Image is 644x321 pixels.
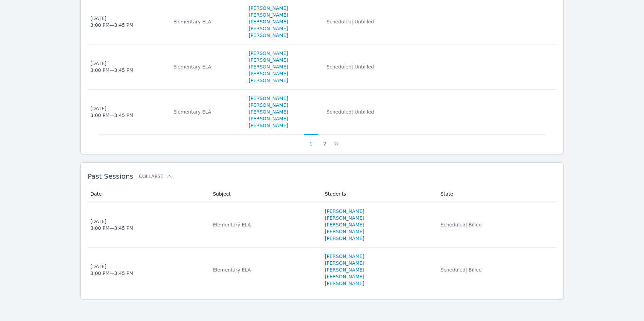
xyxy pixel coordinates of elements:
a: [PERSON_NAME] [325,273,364,280]
tr: [DATE]3:00 PM—3:45 PMElementary ELA[PERSON_NAME][PERSON_NAME][PERSON_NAME][PERSON_NAME][PERSON_NA... [88,44,556,89]
div: [DATE] 3:00 PM — 3:45 PM [90,263,133,277]
span: Scheduled | Unbilled [327,109,374,115]
a: [PERSON_NAME] [325,260,364,266]
div: Elementary ELA [173,63,241,70]
a: [PERSON_NAME] [249,5,288,12]
a: [PERSON_NAME] [325,235,364,242]
a: [PERSON_NAME] [325,228,364,235]
a: [PERSON_NAME] [249,77,288,84]
a: [PERSON_NAME] [249,63,288,70]
div: [DATE] 3:00 PM — 3:45 PM [90,218,133,232]
a: [PERSON_NAME] [249,70,288,77]
tr: [DATE]3:00 PM—3:45 PMElementary ELA[PERSON_NAME][PERSON_NAME][PERSON_NAME][PERSON_NAME][PERSON_NA... [88,247,556,292]
div: Elementary ELA [173,108,241,115]
a: [PERSON_NAME] [249,12,288,18]
div: [DATE] 3:00 PM — 3:45 PM [90,60,133,74]
a: [PERSON_NAME] [249,95,288,102]
a: [PERSON_NAME] [249,108,288,115]
a: [PERSON_NAME] [249,50,288,57]
a: [PERSON_NAME] [325,221,364,228]
a: [PERSON_NAME] [249,122,288,129]
div: Elementary ELA [213,221,317,228]
th: Students [321,186,437,202]
button: 2 [318,134,332,147]
div: Elementary ELA [213,266,317,273]
div: [DATE] 3:00 PM — 3:45 PM [90,105,133,119]
a: [PERSON_NAME] [325,215,364,221]
span: Scheduled | Billed [441,222,482,227]
span: Scheduled | Unbilled [327,19,374,24]
a: [PERSON_NAME] [249,57,288,63]
button: Collapse [139,173,173,180]
a: [PERSON_NAME] [325,280,364,287]
th: State [437,186,556,202]
th: Subject [209,186,321,202]
a: [PERSON_NAME] [325,253,364,260]
button: 1 [304,134,318,147]
a: [PERSON_NAME] [249,18,288,25]
a: [PERSON_NAME] [249,32,288,39]
span: Scheduled | Unbilled [327,64,374,69]
tr: [DATE]3:00 PM—3:45 PMElementary ELA[PERSON_NAME][PERSON_NAME][PERSON_NAME][PERSON_NAME][PERSON_NA... [88,89,556,134]
span: Scheduled | Billed [441,267,482,273]
a: [PERSON_NAME] [249,102,288,108]
div: [DATE] 3:00 PM — 3:45 PM [90,15,133,28]
div: Elementary ELA [173,18,241,25]
span: Past Sessions [88,172,133,180]
a: [PERSON_NAME] [325,208,364,215]
a: [PERSON_NAME] [325,266,364,273]
tr: [DATE]3:00 PM—3:45 PMElementary ELA[PERSON_NAME][PERSON_NAME][PERSON_NAME][PERSON_NAME][PERSON_NA... [88,202,556,247]
a: [PERSON_NAME] [249,25,288,32]
a: [PERSON_NAME] [249,115,288,122]
th: Date [88,186,209,202]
